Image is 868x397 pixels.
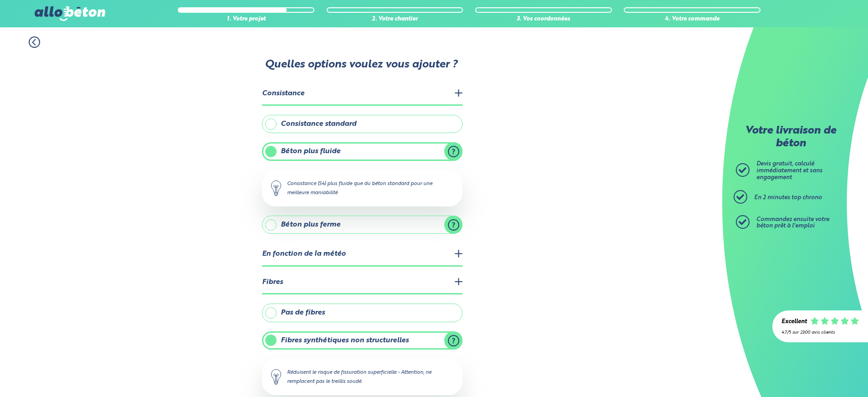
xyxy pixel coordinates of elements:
[327,16,463,23] div: 2. Votre chantier
[262,216,462,234] label: Béton plus ferme
[624,16,760,23] div: 4. Votre commande
[262,331,462,350] label: Fibres synthétiques non structurelles
[262,243,462,266] legend: En fonction de la météo
[262,271,462,294] legend: Fibres
[262,82,462,106] legend: Consistance
[787,361,858,387] iframe: Help widget launcher
[178,16,314,23] div: 1. Votre projet
[35,6,105,21] img: allobéton
[475,16,612,23] div: 3. Vos coordonnées
[261,59,462,72] p: Quelles options voulez vous ajouter ?
[262,304,462,322] label: Pas de fibres
[262,359,462,395] div: Réduisent le risque de fissuration superficielle - Attention, ne remplacent pas le treillis soudé.
[262,142,462,160] label: Béton plus fluide
[262,170,462,206] div: Consistance (S4) plus fluide que du béton standard pour une meilleure maniabilité
[262,115,462,133] label: Consistance standard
